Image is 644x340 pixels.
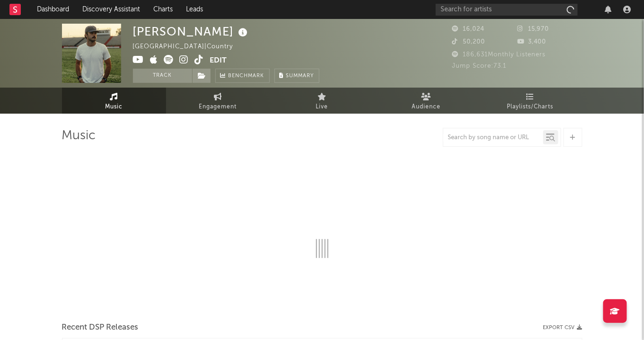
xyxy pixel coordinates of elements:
[62,322,139,333] span: Recent DSP Releases
[374,88,478,114] a: Audience
[166,88,270,114] a: Engagement
[133,41,244,53] div: [GEOGRAPHIC_DATA] | Country
[133,24,250,39] div: [PERSON_NAME]
[452,26,485,32] span: 16,024
[412,101,441,113] span: Audience
[507,101,554,113] span: Playlists/Charts
[452,63,507,69] span: Jump Score: 73.1
[452,52,546,58] span: 186,631 Monthly Listeners
[199,101,237,113] span: Engagement
[286,73,314,79] span: Summary
[229,71,265,82] span: Benchmark
[478,88,582,114] a: Playlists/Charts
[215,69,270,83] a: Benchmark
[316,101,328,113] span: Live
[133,69,192,83] button: Track
[210,55,227,67] button: Edit
[274,69,319,83] button: Summary
[517,26,549,32] span: 15,970
[62,88,166,114] a: Music
[105,101,123,113] span: Music
[517,39,547,45] span: 3,400
[270,88,374,114] a: Live
[443,134,543,142] input: Search by song name or URL
[543,325,582,331] button: Export CSV
[436,4,578,16] input: Search for artists
[452,39,485,45] span: 50,200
